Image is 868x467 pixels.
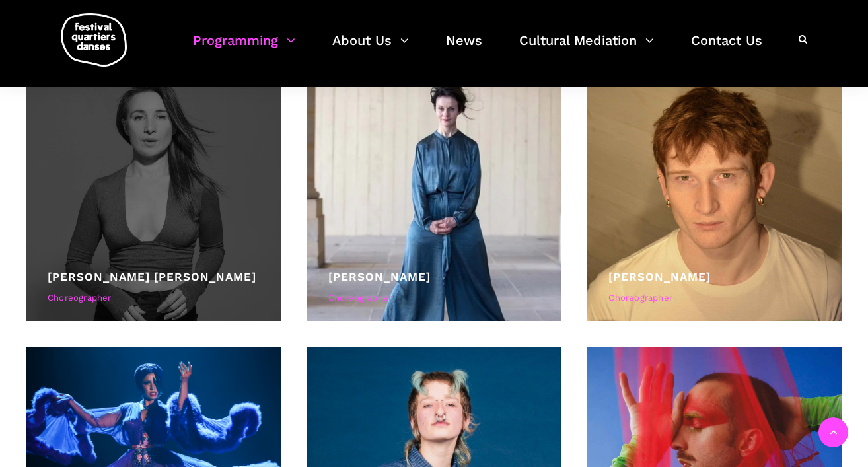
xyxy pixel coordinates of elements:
[328,291,540,305] div: Choreographer
[328,270,431,283] a: [PERSON_NAME]
[332,29,409,68] a: About Us
[48,270,256,283] a: [PERSON_NAME] [PERSON_NAME]
[61,13,127,67] img: logo-fqd-med
[48,291,260,305] div: Choreographer
[519,29,654,68] a: Cultural Mediation
[691,29,762,68] a: Contact Us
[608,270,711,283] a: [PERSON_NAME]
[446,29,482,68] a: News
[608,291,820,305] div: Choreographer
[193,29,295,68] a: Programming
